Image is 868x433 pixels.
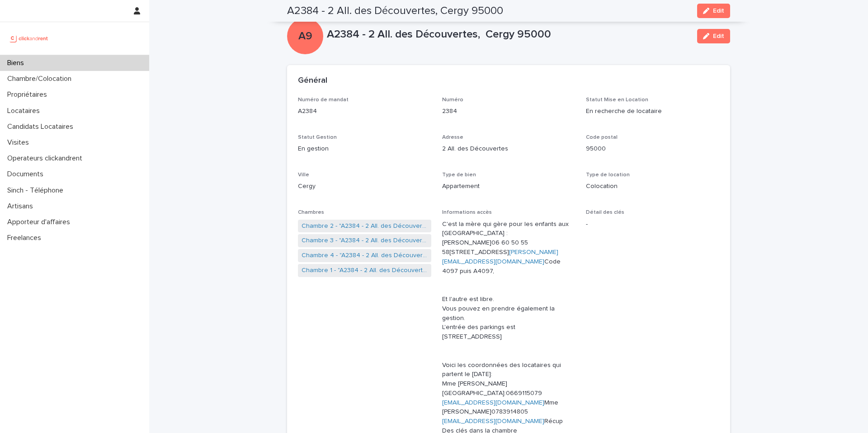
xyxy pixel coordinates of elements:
p: Biens [4,59,31,67]
ringoverc2c-number-84e06f14122c: 0669115079 [506,390,542,396]
ringoverc2c-number-84e06f14122c: 0783914805 [491,409,528,415]
a: [EMAIL_ADDRESS][DOMAIN_NAME] [442,400,544,406]
p: Visites [4,138,36,147]
span: Code postal [586,135,618,140]
span: Numéro de mandat [298,97,349,103]
img: UCB0brd3T0yccxBKYDjQ [7,29,51,47]
ringover-84e06f14122c: Code 4097 puis A4097, Et l'autre est libre. Vous pouvez en prendre également la gestion. L'entrée... [442,259,563,396]
a: Chambre 2 - "A2384 - 2 All. des Découvertes, Cergy 95000" [302,221,428,231]
span: Informations accès [442,210,492,215]
p: 2384 [442,107,576,116]
ringoverc2c-84e06f14122c: Call with Ringover [506,390,542,396]
button: Edit [697,4,730,18]
p: Artisans [4,202,40,211]
p: Colocation [586,182,719,191]
ringoverc2c-number-84e06f14122c: 06 60 50 55 58 [442,240,530,255]
ringoverc2c-84e06f14122c: Call with Ringover [442,240,530,255]
p: 2 All. des Découvertes [442,144,576,154]
p: A2384 - 2 All. des Découvertes, Cergy 95000 [327,28,690,41]
p: Propriétaires [4,90,54,99]
p: En recherche de locataire [586,107,719,116]
p: 95000 [586,144,719,154]
a: [PERSON_NAME][EMAIL_ADDRESS][DOMAIN_NAME] [442,249,558,265]
span: Edit [713,8,724,14]
p: Chambre/Colocation [4,75,79,83]
span: Numéro [442,97,463,103]
h2: Général [298,76,327,86]
span: Adresse [442,135,463,140]
span: Détail des clés [586,210,624,215]
p: - [586,220,719,229]
span: Statut Gestion [298,135,337,140]
p: Appartement [442,182,576,191]
p: Freelances [4,234,48,242]
span: Ville [298,172,309,178]
a: Chambre 1 - "A2384 - 2 All. des Découvertes, Cergy 95000" [302,266,428,275]
h2: A2384 - 2 All. des Découvertes, Cergy 95000 [287,5,503,18]
p: Candidats Locataires [4,122,80,131]
p: Sinch - Téléphone [4,186,71,195]
p: Apporteur d'affaires [4,218,77,226]
span: Chambres [298,210,324,215]
p: Cergy [298,182,431,191]
p: En gestion [298,144,431,154]
p: A2384 [298,107,431,116]
button: Edit [697,29,730,43]
span: Type de location [586,172,630,178]
a: Chambre 4 - "A2384 - 2 All. des Découvertes, Cergy 95000" [302,251,428,260]
p: Operateurs clickandrent [4,154,90,163]
ringoverc2c-84e06f14122c: Call with Ringover [491,409,528,415]
ringover-84e06f14122c: C'est la mère qui gère pour les enfants aux [GEOGRAPHIC_DATA] : [PERSON_NAME] [STREET_ADDRESS] [442,221,571,255]
span: Edit [713,33,724,39]
p: Documents [4,170,51,179]
a: Chambre 3 - "A2384 - 2 All. des Découvertes, Cergy 95000" [302,236,428,245]
span: Type de bien [442,172,476,178]
span: Statut Mise en Location [586,97,648,103]
a: [EMAIL_ADDRESS][DOMAIN_NAME] [442,418,544,424]
p: Locataires [4,107,47,115]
